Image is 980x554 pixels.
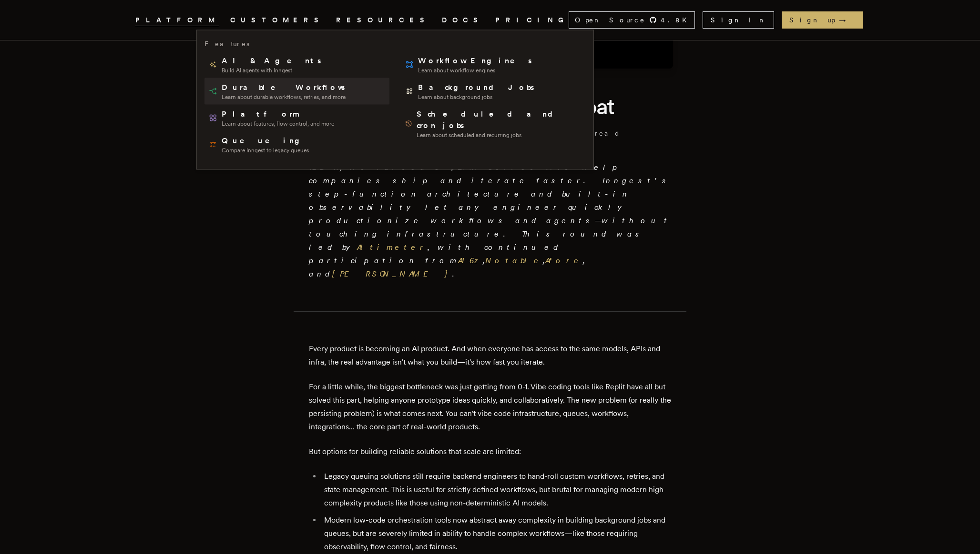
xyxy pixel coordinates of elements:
button: RESOURCES [336,14,430,26]
a: PRICING [495,14,569,26]
a: DOCS [442,14,484,26]
span: Scheduled and cron jobs [417,109,582,131]
a: Workflow EnginesLearn about workflow engines [401,51,586,78]
span: Learn about durable workflows, retries, and more [222,93,347,101]
a: [PERSON_NAME] [332,269,452,278]
a: Background JobsLearn about background jobs [401,78,586,105]
span: Open Source [575,15,645,25]
span: Workflow Engines [418,55,533,67]
span: Learn about background jobs [418,93,536,101]
em: TLDR; we raised a $21M Series A to help companies ship and iterate faster. Inngest's step-functio... [309,163,671,278]
a: CUSTOMERS [230,14,325,26]
a: Altimeter [357,243,428,252]
p: But options for building reliable solutions that scale are limited: [309,445,671,458]
span: Learn about scheduled and recurring jobs [417,131,582,139]
span: Platform [222,109,334,120]
a: PlatformLearn about features, flow control, and more [204,105,389,131]
a: Sign In [703,11,774,29]
a: QueueingCompare Inngest to legacy queues [204,131,389,158]
span: Learn about features, flow control, and more [222,120,334,128]
a: Notable [485,256,543,265]
span: Learn about workflow engines [418,67,533,74]
a: Afore [545,256,583,265]
span: → [839,15,855,25]
span: 4.8 K [661,15,693,25]
span: Compare Inngest to legacy queues [222,147,309,154]
span: AI & Agents [222,55,323,67]
p: Every product is becoming an AI product. And when everyone has access to the same models, APIs an... [309,342,671,369]
a: Scheduled and cron jobsLearn about scheduled and recurring jobs [401,105,586,143]
span: Durable Workflows [222,82,347,93]
span: Background Jobs [418,82,536,93]
a: AI & AgentsBuild AI agents with Inngest [204,51,389,78]
a: A16z [458,256,483,265]
a: Durable WorkflowsLearn about durable workflows, retries, and more [204,78,389,105]
span: Queueing [222,135,309,147]
a: Sign up [782,11,863,29]
p: For a little while, the biggest bottleneck was just getting from 0-1. Vibe coding tools like Repl... [309,380,671,434]
span: Build AI agents with Inngest [222,67,323,74]
li: Legacy queuing solutions still require backend engineers to hand-roll custom workflows, retries, ... [321,470,671,510]
li: Modern low-code orchestration tools now abstract away complexity in building background jobs and ... [321,514,671,554]
button: PLATFORM [135,14,219,26]
h3: Features [204,38,249,49]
